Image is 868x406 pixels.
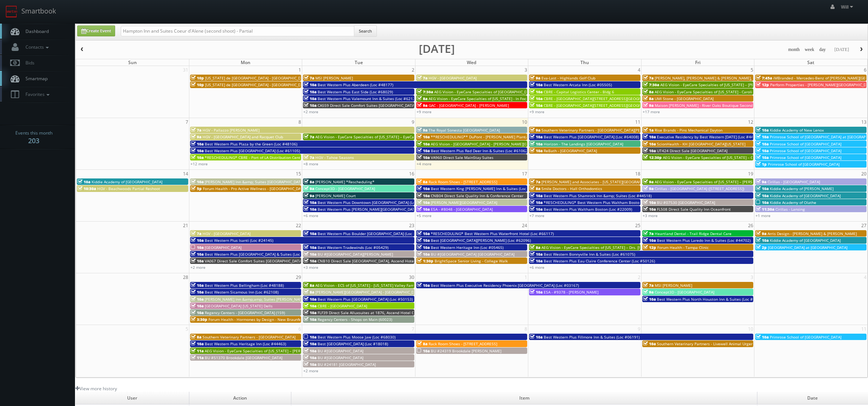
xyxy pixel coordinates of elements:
[205,355,282,360] span: BU #51370 Brookdale [GEOGRAPHIC_DATA]
[304,283,314,288] span: 8a
[417,103,427,108] span: 9a
[530,200,543,205] span: 10a
[655,283,692,288] span: MSI [PERSON_NAME]
[770,334,841,340] span: Primrose School of [GEOGRAPHIC_DATA]
[770,193,841,198] span: Kiddie Academy of [GEOGRAPHIC_DATA]
[817,45,829,54] button: day
[655,103,765,108] span: Maison [PERSON_NAME] - River Oaks Boutique Second Shoot
[756,334,769,340] span: 10a
[544,289,598,295] span: ESA - #9378 - [PERSON_NAME]
[770,238,841,243] span: Kiddie Academy of [GEOGRAPHIC_DATA]
[643,109,660,114] a: +17 more
[655,127,723,133] span: Rise Brands - Pins Mechanical Dayton
[318,245,388,250] span: Best Western Tradewinds (Loc #05429)
[315,186,375,191] span: Concept3D - [GEOGRAPHIC_DATA]
[756,75,772,81] span: 7:45a
[315,75,353,81] span: MSI [PERSON_NAME]
[191,341,204,346] span: 10a
[417,141,430,147] span: 10a
[304,155,314,160] span: 7a
[304,355,316,360] span: 10a
[6,6,18,18] img: smartbook-logo.png
[241,59,250,66] span: Mon
[304,231,316,236] span: 10a
[304,245,316,250] span: 10a
[205,341,286,346] span: Best Western Plus Heritage Inn (Loc #44463)
[318,348,363,354] span: BU #[GEOGRAPHIC_DATA]
[530,193,543,198] span: 10a
[530,96,543,101] span: 10a
[202,334,295,340] span: Southern Veterinary Partners - [GEOGRAPHIC_DATA]
[657,341,807,346] span: Southern Veterinary Partners - Livewell Animal Urgent Care of [GEOGRAPHIC_DATA]
[355,59,363,66] span: Tue
[832,45,852,54] button: [DATE]
[431,148,529,153] span: Best Western Plus Red Deer Inn & Suites (Loc #61062)
[318,310,430,315] span: FLF39 Direct Sale Alluxsuites at 1876, Ascend Hotel Collection
[191,348,204,354] span: 11a
[643,207,656,212] span: 10a
[657,134,761,139] span: Executive Residency by Best Western [DATE] (Loc #44764)
[544,207,632,212] span: Best Western Plus Waltham Boston (Loc #22009)
[191,317,207,322] span: 3:30p
[318,82,393,87] span: Best Western Plus Aberdeen (Loc #48177)
[191,289,204,295] span: 10a
[417,252,430,257] span: 10a
[657,238,751,243] span: Best Western Plus Laredo Inn & Suites (Loc #44702)
[756,200,769,205] span: 10a
[643,96,654,101] span: 8a
[205,310,285,315] span: Regency Centers - [GEOGRAPHIC_DATA] (159)
[643,141,656,147] span: 10a
[205,179,304,184] span: [PERSON_NAME] Inn &amp; Suites [GEOGRAPHIC_DATA]
[655,231,732,236] span: Heartland Dental - Trail Ridge Dental Care
[191,258,204,264] span: 10a
[417,96,427,101] span: 8a
[434,89,595,94] span: AEG Vision - EyeCare Specialties of [GEOGRAPHIC_DATA][US_STATE] - [GEOGRAPHIC_DATA]
[22,60,34,66] span: Bids
[643,186,654,191] span: 9a
[541,75,595,81] span: Eva-Last - Highlands Golf Club
[205,303,273,309] span: [GEOGRAPHIC_DATA] [US_STATE] Dells
[191,238,204,243] span: 10a
[770,186,834,191] span: Kiddie Academy of [PERSON_NAME]
[190,161,208,166] a: +12 more
[756,193,769,198] span: 10a
[431,252,514,257] span: BU #[GEOGRAPHIC_DATA] [GEOGRAPHIC_DATA]
[205,252,316,257] span: Best Western Plus [GEOGRAPHIC_DATA] & Suites (Loc #61086)
[544,148,597,153] span: ReBath - [GEOGRAPHIC_DATA]
[643,200,656,205] span: 10a
[429,179,497,184] span: Rack Room Shoes - [STREET_ADDRESS]
[205,75,309,81] span: [US_STATE] de [GEOGRAPHIC_DATA] - [GEOGRAPHIC_DATA]
[655,186,744,191] span: Cirillas - [GEOGRAPHIC_DATA] ([STREET_ADDRESS])
[417,186,430,191] span: 10a
[202,127,259,133] span: HGV - Pallazzo [PERSON_NAME]
[429,103,509,108] span: GAC - [GEOGRAPHIC_DATA] - [PERSON_NAME]
[304,179,314,184] span: 8a
[431,348,501,354] span: BU #24319 Brookdale [PERSON_NAME]
[655,75,799,81] span: [PERSON_NAME], [PERSON_NAME] & [PERSON_NAME], LLC - [GEOGRAPHIC_DATA]
[431,231,554,236] span: *RESCHEDULING* Best Western Plus Waterfront Hotel (Loc #66117)
[429,96,555,101] span: AEG Vision - EyeCare Specialties of [US_STATE] - In Focus Vision Center
[202,231,250,236] span: HGV - [GEOGRAPHIC_DATA]
[191,245,204,250] span: 10a
[304,186,314,191] span: 9a
[303,109,318,114] a: +2 more
[417,89,433,94] span: 7:30a
[429,75,477,81] span: HGV - [GEOGRAPHIC_DATA]
[315,134,460,139] span: AEG Vision - EyeCare Specialties of [US_STATE] – EyeCare in [GEOGRAPHIC_DATA]
[417,258,433,264] span: 1:30p
[431,141,560,147] span: AEG Vision - [GEOGRAPHIC_DATA] - [PERSON_NAME][GEOGRAPHIC_DATA]
[318,200,433,205] span: Best Western Plus Downtown [GEOGRAPHIC_DATA] (Loc #48199)
[768,245,847,250] span: [GEOGRAPHIC_DATA] at [GEOGRAPHIC_DATA]
[756,155,769,160] span: 10a
[643,89,654,94] span: 8a
[431,207,493,212] span: ESA - #8048 - [GEOGRAPHIC_DATA]
[643,245,656,250] span: 12p
[529,213,544,218] a: +7 more
[77,25,115,36] a: Create Event
[315,283,435,288] span: AEG Vision - ECS of [US_STATE] - [US_STATE] Valley Family Eye Care
[770,200,816,205] span: Kiddie Academy of Olathe
[22,44,51,50] span: Contacts
[530,289,543,295] span: 10a
[657,207,731,212] span: FL508 Direct Sale Quality Inn Oceanfront
[530,82,543,87] span: 10a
